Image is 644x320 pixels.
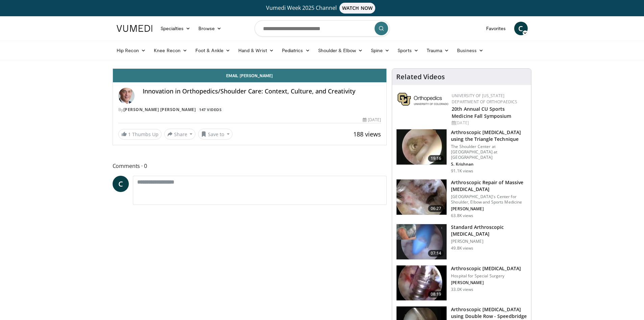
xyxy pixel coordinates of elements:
p: The Shoulder Center at [GEOGRAPHIC_DATA] at [GEOGRAPHIC_DATA] [451,144,527,160]
a: Specialties [157,22,195,35]
a: Vumedi Week 2025 ChannelWATCH NOW [118,3,527,14]
button: Save to [198,129,233,140]
h4: Related Videos [396,73,445,81]
a: 06:27 Arthroscopic Repair of Massive [MEDICAL_DATA] [GEOGRAPHIC_DATA]'s Center for Shoulder, Elbo... [396,179,527,218]
p: 63.8K views [451,213,473,218]
a: 08:19 Arthroscopic [MEDICAL_DATA] Hospital for Special Surgery [PERSON_NAME] 33.0K views [396,265,527,301]
a: Sports [393,44,423,57]
p: S. Krishnan [451,162,527,167]
p: [PERSON_NAME] [451,206,527,212]
input: Search topics, interventions [255,20,390,37]
p: [PERSON_NAME] [451,239,527,244]
span: 07:14 [428,250,444,257]
span: 19:16 [428,155,444,162]
div: [DATE] [452,120,526,126]
a: 07:14 Standard Arthroscopic [MEDICAL_DATA] [PERSON_NAME] 49.8K views [396,224,527,260]
a: Shoulder & Elbow [314,44,367,57]
h3: Arthroscopic [MEDICAL_DATA] [451,265,521,272]
p: [PERSON_NAME] [451,280,521,285]
a: [PERSON_NAME] [PERSON_NAME] [123,107,196,112]
a: Hip Recon [113,44,150,57]
p: [GEOGRAPHIC_DATA]'s Center for Shoulder, Elbow and Sports Medicine [451,194,527,205]
img: 10051_3.png.150x105_q85_crop-smart_upscale.jpg [397,265,447,301]
img: 38854_0000_3.png.150x105_q85_crop-smart_upscale.jpg [397,224,447,259]
div: [DATE] [363,117,381,123]
a: Foot & Ankle [191,44,234,57]
h3: Arthroscopic [MEDICAL_DATA] using the Triangle Technique [451,129,527,143]
button: Share [164,129,196,140]
a: Browse [194,22,225,35]
h3: Arthroscopic Repair of Massive [MEDICAL_DATA] [451,179,527,193]
img: 281021_0002_1.png.150x105_q85_crop-smart_upscale.jpg [397,179,447,215]
img: VuMedi Logo [117,25,152,32]
img: Avatar [118,88,135,104]
img: 355603a8-37da-49b6-856f-e00d7e9307d3.png.150x105_q85_autocrop_double_scale_upscale_version-0.2.png [398,93,448,106]
a: Knee Recon [150,44,191,57]
p: 33.0K views [451,287,473,292]
a: 147 Videos [197,107,224,112]
span: WATCH NOW [339,3,375,14]
h4: Innovation in Orthopedics/Shoulder Care: Context, Culture, and Creativity [143,88,381,95]
a: Favorites [482,22,510,35]
a: C [514,22,528,35]
a: Hand & Wrist [234,44,278,57]
a: Pediatrics [278,44,314,57]
p: 91.1K views [451,168,473,174]
span: Comments 0 [113,162,387,170]
p: Hospital for Special Surgery [451,273,521,279]
a: Trauma [423,44,453,57]
span: 1 [128,131,131,137]
a: 1 Thumbs Up [118,129,162,140]
span: 08:19 [428,291,444,298]
a: University of [US_STATE] Department of Orthopaedics [452,93,517,105]
span: 06:27 [428,205,444,212]
h3: Standard Arthroscopic [MEDICAL_DATA] [451,224,527,237]
a: Email [PERSON_NAME] [113,69,387,82]
span: 188 views [353,130,381,138]
a: Business [453,44,487,57]
a: Spine [367,44,393,57]
a: 19:16 Arthroscopic [MEDICAL_DATA] using the Triangle Technique The Shoulder Center at [GEOGRAPHIC... [396,129,527,174]
p: 49.8K views [451,246,473,251]
img: krish_3.png.150x105_q85_crop-smart_upscale.jpg [397,129,447,165]
a: C [113,176,129,192]
a: 20th Annual CU Sports Medicine Fall Symposium [452,106,511,119]
div: By [118,107,381,113]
